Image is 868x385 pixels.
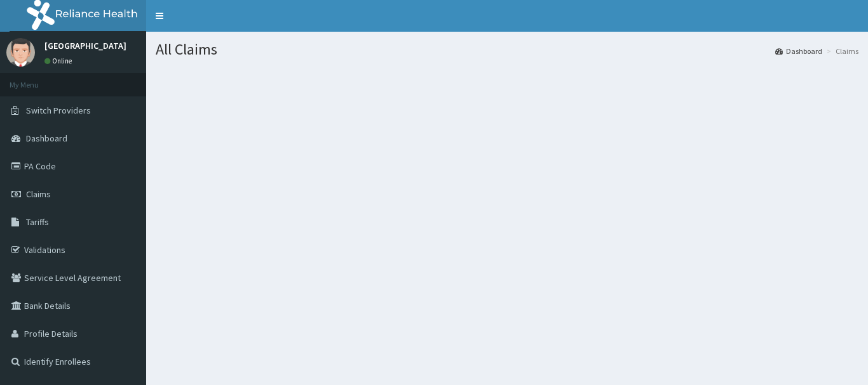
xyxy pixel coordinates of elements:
[824,46,858,56] li: Claims
[44,41,126,50] p: [GEOGRAPHIC_DATA]
[775,46,822,56] a: Dashboard
[26,105,91,116] span: Switch Providers
[6,38,35,67] img: User Image
[26,133,67,144] span: Dashboard
[26,216,49,228] span: Tariffs
[44,56,75,65] a: Online
[156,41,858,58] h1: All Claims
[26,188,51,200] span: Claims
